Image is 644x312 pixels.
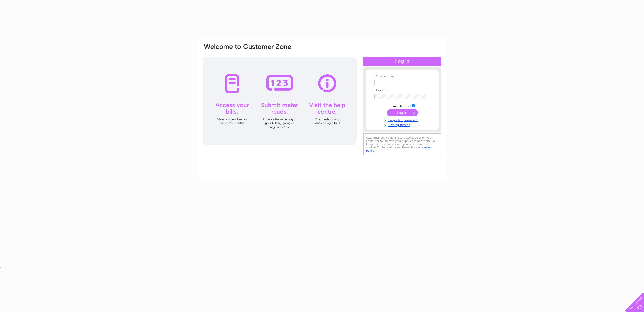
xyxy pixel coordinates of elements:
input: Submit [387,109,418,116]
div: Clear Business would like to place cookies on your computer to improve your experience of the sit... [363,133,441,155]
th: Email Address: [373,75,431,78]
th: Password: [373,89,431,92]
td: Remember me? [373,103,431,108]
a: cookies policy [366,146,431,152]
a: Not registered? [374,122,431,127]
a: Forgotten password? [374,117,431,122]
